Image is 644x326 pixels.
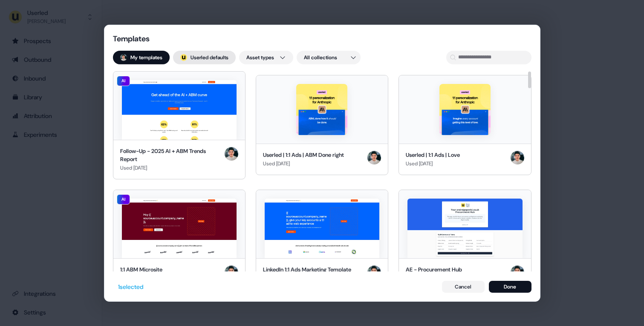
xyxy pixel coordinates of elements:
[180,54,187,61] img: userled logo
[173,50,236,64] button: userled logo;Userled defaults
[113,33,198,43] div: Templates
[113,71,245,179] button: Follow-Up - 2025 AI + ABM Trends ReportAIFollow-Up - 2025 AI + ABM Trends ReportUsed [DATE]Vincent
[406,151,460,159] div: Userled | 1:1 Ads | Love
[406,159,460,168] div: Used [DATE]
[297,50,361,64] button: All collections
[120,147,221,163] div: Follow-Up - 2025 AI + ABM Trends Report
[406,265,462,274] div: AE - Procurement Hub
[367,265,381,279] img: Vincent
[120,54,127,61] img: Vincent
[118,283,143,291] div: 1 selected
[120,163,221,172] div: Used [DATE]
[180,54,187,61] div: ;
[511,265,524,279] img: Vincent
[256,71,388,179] button: Userled | 1:1 Ads | ABM Done rightUserled | 1:1 Ads | ABM Done rightUsed [DATE]Vincent
[407,198,522,258] img: AE - Procurement Hub
[256,189,388,289] button: LinkedIn 1:1 Ads Marketing TemplateLinkedIn 1:1 Ads Marketing TemplateVincent
[399,71,531,179] button: Userled | 1:1 Ads | LoveUserled | 1:1 Ads | LoveUsed [DATE]Vincent
[122,80,237,139] img: Follow-Up - 2025 AI + ABM Trends Report
[439,84,491,135] img: Userled | 1:1 Ads | Love
[117,75,130,86] div: AI
[511,151,524,164] img: Vincent
[113,280,148,294] button: 1selected
[367,151,381,164] img: Vincent
[442,281,485,293] button: Cancel
[399,189,531,289] button: AE - Procurement HubAE - Procurement HubVincent
[225,265,238,279] img: Vincent
[225,147,238,160] img: Vincent
[239,50,293,64] button: Asset types
[263,151,344,159] div: Userled | 1:1 Ads | ABM Done right
[117,194,130,204] div: AI
[113,189,245,289] button: 1:1 ABM MicrositeAI1:1 ABM MicrositeVincent
[296,84,347,135] img: Userled | 1:1 Ads | ABM Done right
[489,281,531,293] button: Done
[113,50,170,64] button: My templates
[265,198,379,258] img: LinkedIn 1:1 Ads Marketing Template
[120,265,162,274] div: 1:1 ABM Microsite
[304,53,337,61] span: All collections
[122,198,237,258] img: 1:1 ABM Microsite
[263,265,351,274] div: LinkedIn 1:1 Ads Marketing Template
[263,159,344,168] div: Used [DATE]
